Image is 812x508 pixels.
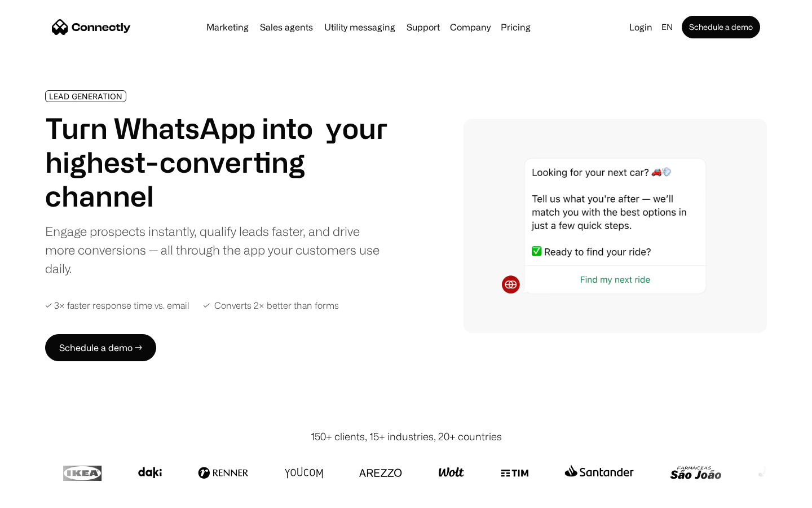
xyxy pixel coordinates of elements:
[45,334,156,361] a: Schedule a demo →
[625,19,657,35] a: Login
[311,429,502,444] div: 150+ clients, 15+ industries, 20+ countries
[45,111,388,213] h1: Turn WhatsApp into your highest-converting channel
[23,488,68,504] ul: Language list
[203,300,339,311] div: ✓ Converts 2× better than forms
[49,92,122,100] div: LEAD GENERATION
[402,23,444,32] a: Support
[320,23,400,32] a: Utility messaging
[11,487,68,504] aside: Language selected: English
[255,23,317,32] a: Sales agents
[496,23,535,32] a: Pricing
[682,16,760,38] a: Schedule a demo
[450,19,491,35] div: Company
[202,23,253,32] a: Marketing
[45,300,189,311] div: ✓ 3× faster response time vs. email
[661,19,673,35] div: en
[45,222,388,278] div: Engage prospects instantly, qualify leads faster, and drive more conversions — all through the ap...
